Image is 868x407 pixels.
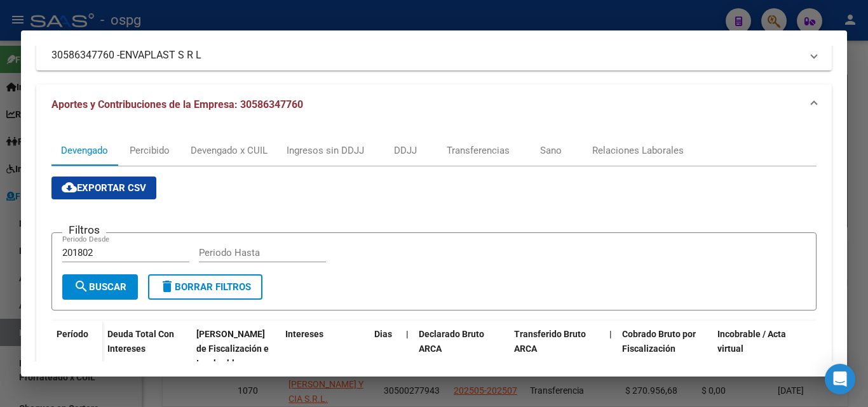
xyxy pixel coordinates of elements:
div: Relaciones Laborales [592,143,684,157]
datatable-header-cell: Transferido Bruto ARCA [509,321,604,377]
button: Buscar [62,274,138,300]
span: ENVAPLAST S R L [119,48,201,63]
span: [PERSON_NAME] de Fiscalización e Incobrable [196,329,269,368]
span: | [406,329,409,339]
datatable-header-cell: Declarado Bruto ARCA [414,321,509,377]
span: Borrar Filtros [159,281,251,293]
datatable-header-cell: Deuda Total Con Intereses [102,321,191,377]
div: Open Intercom Messenger [825,364,855,394]
div: Devengado x CUIL [191,143,268,157]
span: Cobrado Bruto por Fiscalización [622,329,696,354]
mat-icon: search [74,279,89,294]
div: Ingresos sin DDJJ [287,143,364,157]
span: Exportar CSV [62,182,146,194]
button: Exportar CSV [51,177,156,199]
mat-icon: delete [159,279,175,294]
span: Deuda Total Con Intereses [107,329,174,354]
div: Sano [540,143,562,157]
datatable-header-cell: Dias [369,321,401,377]
span: Período [57,329,88,339]
h3: Filtros [62,223,106,237]
div: Devengado [61,143,108,157]
button: Borrar Filtros [148,274,262,300]
datatable-header-cell: Deuda Bruta Neto de Fiscalización e Incobrable [191,321,280,377]
datatable-header-cell: | [604,321,617,377]
datatable-header-cell: | [401,321,414,377]
span: Buscar [74,281,126,293]
div: Percibido [130,143,170,157]
mat-panel-title: 30586347760 - [51,48,801,63]
span: Aportes y Contribuciones de la Empresa: 30586347760 [51,98,303,110]
div: DDJJ [394,143,417,157]
datatable-header-cell: Cobrado Bruto por Fiscalización [617,321,712,377]
datatable-header-cell: Período [51,321,102,374]
mat-expansion-panel-header: Aportes y Contribuciones de la Empresa: 30586347760 [36,84,832,125]
div: Transferencias [447,143,510,157]
span: Declarado Bruto ARCA [419,329,484,354]
span: Dias [374,329,392,339]
span: Incobrable / Acta virtual [717,329,786,354]
datatable-header-cell: Intereses [280,321,369,377]
mat-icon: cloud_download [62,180,77,195]
span: | [609,329,612,339]
datatable-header-cell: Incobrable / Acta virtual [712,321,808,377]
mat-expansion-panel-header: 30586347760 -ENVAPLAST S R L [36,40,832,70]
span: Intereses [285,329,323,339]
span: Transferido Bruto ARCA [514,329,586,354]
